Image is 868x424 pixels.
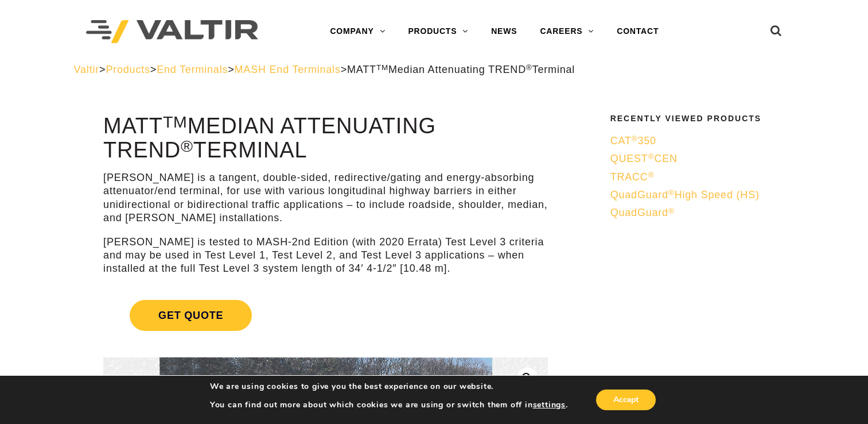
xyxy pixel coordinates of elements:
[396,20,480,43] a: PRODUCTS
[610,189,760,201] span: QuadGuard High Speed (HS)
[318,20,396,43] a: COMPANY
[86,20,258,44] img: Valtir
[163,113,188,131] sup: TM
[526,63,532,72] sup: ®
[106,64,150,75] a: Products
[103,171,548,225] p: [PERSON_NAME] is a tangent, double-sided, redirective/gating and energy-absorbing attenuator/end ...
[480,20,528,43] a: NEWS
[668,188,675,197] sup: ®
[235,64,341,75] a: MASH End Terminals
[648,152,655,161] sup: ®
[610,153,678,164] span: QUEST CEN
[610,188,787,202] a: QuadGuard®High Speed (HS)
[157,64,228,75] a: End Terminals
[632,134,638,143] sup: ®
[181,137,193,155] sup: ®
[610,134,787,148] a: CAT®350
[596,390,656,410] button: Accept
[528,20,605,43] a: CAREERS
[210,400,568,410] p: You can find out more about which cookies we are using or switch them off in .
[103,114,548,163] h1: MATT Median Attenuating TREND Terminal
[605,20,670,43] a: CONTACT
[610,152,787,165] a: QUEST®CEN
[668,207,675,215] sup: ®
[74,64,99,75] a: Valtir
[74,63,795,76] div: > > > >
[103,286,548,345] a: Get Quote
[533,400,566,410] button: settings
[610,171,787,184] a: TRACC®
[347,64,575,75] span: MATT Median Attenuating TREND Terminal
[610,114,787,123] h2: Recently Viewed Products
[648,171,655,179] sup: ®
[610,135,656,147] span: CAT 350
[610,171,655,183] span: TRACC
[610,207,675,218] span: QuadGuard
[376,63,388,72] sup: TM
[210,381,568,392] p: We are using cookies to give you the best experience on our website.
[610,206,787,219] a: QuadGuard®
[103,236,548,276] p: [PERSON_NAME] is tested to MASH-2nd Edition (with 2020 Errata) Test Level 3 criteria and may be u...
[130,300,252,331] span: Get Quote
